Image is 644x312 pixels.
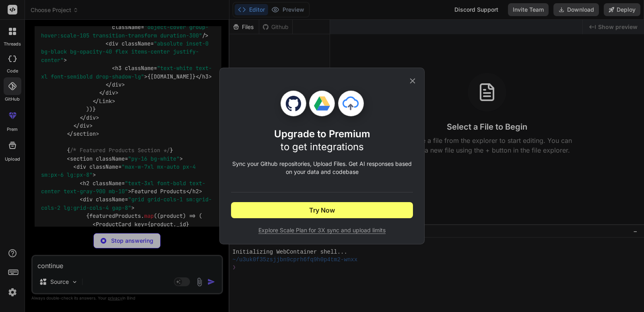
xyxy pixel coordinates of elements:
span: to get integrations [281,141,364,153]
h1: Upgrade to Premium [274,128,370,153]
p: Sync your Github repositories, Upload Files. Get AI responses based on your data and codebase [231,160,413,176]
span: Explore Scale Plan for 3X sync and upload limits [231,226,413,234]
span: Try Now [309,205,335,215]
button: Try Now [231,202,413,218]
